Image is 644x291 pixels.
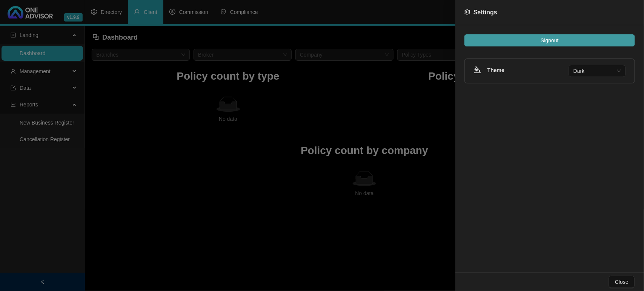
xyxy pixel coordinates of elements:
span: bg-colors [474,66,481,74]
button: Close [609,276,635,288]
span: Dark [573,65,621,77]
span: setting [464,9,470,15]
span: Close [615,278,629,286]
span: Signout [541,36,558,45]
span: Settings [473,9,497,15]
button: Signout [464,34,635,46]
h4: Theme [487,66,569,74]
